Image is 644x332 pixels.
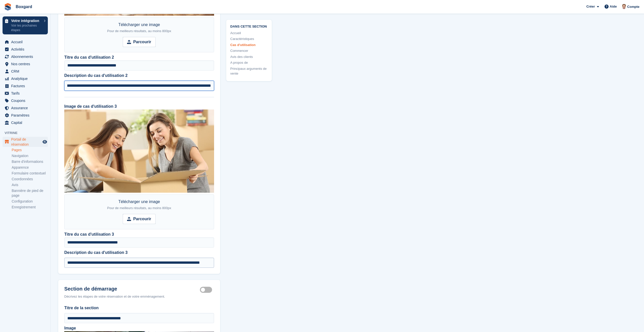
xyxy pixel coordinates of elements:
span: Aide [610,4,617,9]
span: Portail de réservation [11,137,41,147]
div: Télécharger une image [107,22,171,34]
span: Assurance [11,104,41,112]
p: Votre intégration [11,19,41,23]
span: Pour de meilleurs résultats, au moins 800px [107,29,171,33]
label: Description du cas d'utilisation 3 [64,250,214,256]
span: Vitrine [5,130,50,136]
a: menu [3,82,48,90]
span: Pour de meilleurs résultats, au moins 800px [107,206,171,210]
a: Principaux arguments de vente [230,66,268,76]
span: Activités [11,46,41,53]
a: Enregistrement [12,205,48,210]
a: menu [3,137,48,147]
a: menu [3,60,48,68]
a: Avis [12,183,48,187]
a: Boxgard [14,3,34,11]
label: Description du cas d'utilisation 2 [64,73,214,79]
a: menu [3,53,48,60]
label: Titre du cas d'utilisation 3 [64,231,114,237]
div: Décrivez les étapes de votre réservation et de votre emménagement. [64,294,214,299]
label: Titre de la section [64,305,214,311]
label: Image [64,326,76,330]
label: Image de cas d'utilisation 3 [64,104,117,108]
a: A propos de [230,60,268,65]
span: Abonnements [11,53,41,60]
div: Télécharger une image [107,199,171,211]
a: menu [3,75,48,82]
span: Paramètres [11,112,41,119]
span: Analytique [11,75,41,82]
strong: Parcourir [133,216,151,222]
a: menu [3,90,48,97]
a: menu [3,97,48,104]
a: Avis des clients [230,54,268,59]
a: Configuration [12,199,48,204]
a: Boutique d'aperçu [42,139,48,145]
input: Parcourir [123,214,155,224]
span: Compte [627,4,639,9]
span: Coupons [11,97,41,104]
h2: Section de démarrage [64,286,200,292]
span: Créer [586,4,595,9]
span: Accueil [11,38,41,46]
a: menu [3,38,48,46]
label: Titre du cas d'utilisation 2 [64,54,114,60]
input: Parcourir [123,37,155,47]
a: Accueil [230,31,268,36]
a: Caractéristiques [230,36,268,41]
a: Bannière de pied de page [12,188,48,198]
a: Formulaire contextuel [12,171,48,176]
a: menu [3,68,48,75]
span: Dans cette section [230,24,268,29]
img: stora-icon-8386f47178a22dfd0bd8f6a31ec36ba5ce8667c1dd55bd0f319d3a0aa187defe.svg [4,3,12,11]
a: Cas d'utilisation [230,42,268,48]
a: menu [3,112,48,119]
img: etudiants-ou-partant-a-l-etranger.jpg [64,109,214,193]
a: Apparence [12,165,48,170]
span: Tarifs [11,90,41,97]
a: Barre d'informations [12,159,48,164]
strong: Parcourir [133,39,151,45]
a: menu [3,119,48,126]
a: Coordonnées [12,177,48,182]
a: Commencer [230,48,268,53]
a: Navigation [12,153,48,158]
a: Votre intégration Voir les prochaines étapes [3,16,48,34]
span: Nos centres [11,60,41,68]
a: menu [3,46,48,53]
label: Getting started section active [200,289,214,290]
img: Alban Mackay [621,4,627,9]
a: Pages [12,148,48,152]
p: Voir les prochaines étapes [11,23,41,32]
span: Factures [11,82,41,90]
span: CRM [11,68,41,75]
a: menu [3,104,48,112]
span: Capital [11,119,41,126]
